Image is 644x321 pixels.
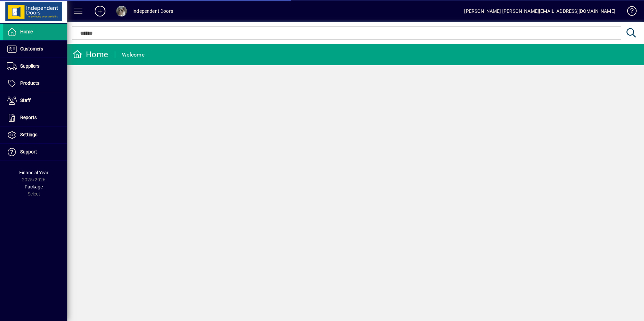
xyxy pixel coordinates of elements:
[132,6,173,16] div: Independent Doors
[3,144,67,160] a: Support
[622,1,636,23] a: Knowledge Base
[72,49,108,60] div: Home
[464,6,615,16] div: [PERSON_NAME] [PERSON_NAME][EMAIL_ADDRESS][DOMAIN_NAME]
[3,58,67,75] a: Suppliers
[20,80,39,86] span: Products
[20,63,39,69] span: Suppliers
[20,29,33,34] span: Home
[3,75,67,92] a: Products
[19,170,49,175] span: Financial Year
[111,5,132,17] button: Profile
[3,92,67,109] a: Staff
[3,41,67,58] a: Customers
[122,49,144,60] div: Welcome
[3,109,67,126] a: Reports
[25,184,43,189] span: Package
[3,127,67,143] a: Settings
[20,98,31,103] span: Staff
[20,115,37,120] span: Reports
[20,149,37,154] span: Support
[89,5,111,17] button: Add
[20,132,37,137] span: Settings
[20,46,43,51] span: Customers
